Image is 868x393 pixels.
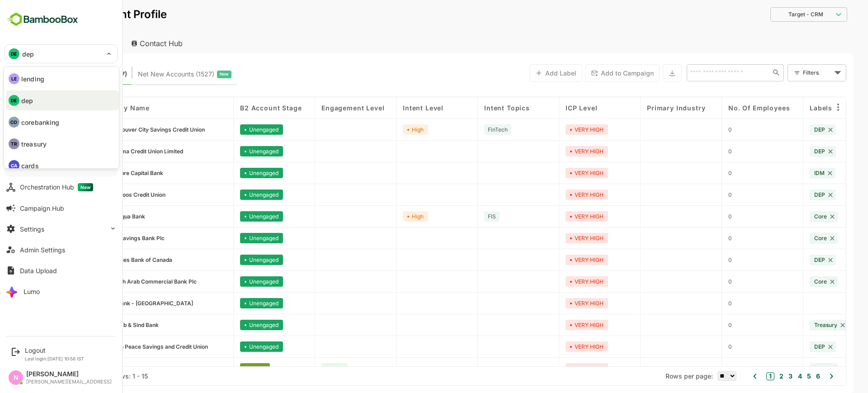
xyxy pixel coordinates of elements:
div: VERY HIGH [534,341,576,352]
span: OneSavings Bank Plc [77,235,133,241]
button: 2 [745,371,752,381]
span: New [188,68,197,80]
span: Net New Accounts ( 1527 ) [106,68,183,80]
span: Known accounts you’ve identified to target - imported from CRM, Offline upload, or promoted from ... [27,68,95,80]
span: Core [783,278,795,285]
span: 0 [697,300,700,307]
div: Total Rows: 617 | Rows: 1 - 15 [27,372,116,380]
div: VERY HIGH [534,276,576,287]
p: Unified Account Profile [14,9,135,20]
span: Treasury [783,322,806,328]
span: Vancouver City Savings Credit Union [77,126,173,133]
div: Unengaged [208,320,251,330]
div: High [371,124,396,135]
span: Peoples Bank of Canada [77,256,141,263]
div: DEP [778,341,804,352]
div: CO [9,117,19,128]
button: Add Label [498,64,551,82]
span: Core [783,365,795,372]
span: Primary Industry [615,104,674,112]
span: British Arab Commercial Bank Plc [77,278,165,285]
span: Rows per page: [634,372,681,380]
span: Engagement Level [290,104,353,112]
span: Intent Level [371,104,412,112]
div: Unengaged [208,341,251,352]
div: Contact Hub [92,33,159,53]
div: VERY HIGH [534,233,576,243]
div: IDM [778,168,804,179]
button: Export the selected data as CSV [631,64,650,82]
span: IDM [783,170,793,176]
p: dep [21,96,33,105]
button: 4 [764,371,770,381]
span: 0 [697,126,700,133]
div: Target - CRM [739,6,816,24]
span: Citibank - UK [77,300,161,307]
span: Intent Topics [453,104,498,112]
div: VERY HIGH [534,189,576,200]
span: DEP [783,343,793,350]
button: 1 [735,372,743,380]
div: TR [9,138,19,149]
div: VERY HIGH [534,211,576,222]
span: DEP [783,126,793,133]
span: 0 [697,170,700,176]
span: Parama Credit Union Limited [77,148,151,155]
span: Company name [64,104,118,112]
div: Unengaged [208,124,251,135]
div: CA [9,160,19,171]
div: Unengaged [208,189,251,200]
span: ICP Level [534,104,566,112]
span: Labels [778,104,801,112]
div: VERY HIGH [534,255,576,265]
div: Unengaged [208,168,251,178]
div: DEP [778,255,804,265]
div: LOW [290,363,316,374]
div: VERY HIGH [534,363,576,374]
span: Target - CRM [757,11,792,18]
p: lending [21,74,44,84]
span: FinTech [456,126,476,133]
div: Unengaged [208,211,251,222]
span: Axos Bank [77,365,105,372]
span: 0 [697,148,700,155]
span: Punjab & Sind Bank [77,322,127,328]
span: Umpqua Bank [77,213,113,220]
span: 0 [697,343,700,350]
span: 0 [697,191,700,198]
div: Target - CRM [745,10,801,19]
div: Newly surfaced ICP-fit accounts from Intent, Website, LinkedIn, and other engagement signals. [106,68,200,80]
div: Filters [771,68,800,77]
button: 6 [782,371,788,381]
span: DEP [783,256,793,263]
button: Add to Campaign [553,64,628,82]
span: FIS [456,213,464,220]
p: corebanking [21,118,59,127]
div: Unengaged [208,233,251,243]
div: Treasury [778,320,816,331]
span: 0 [697,365,700,372]
span: 0 [697,278,700,285]
div: Aware [208,363,238,374]
div: VERY HIGH [534,168,576,178]
div: Unengaged [208,276,251,287]
div: DE [9,95,19,106]
div: DEP [778,189,804,200]
div: Unengaged [208,298,251,308]
div: Core [778,363,806,374]
div: Core [778,276,806,287]
span: Core [783,235,795,241]
button: 5 [773,371,779,381]
button: 3 [755,371,761,381]
p: treasury [21,139,47,149]
div: DEP [778,146,804,157]
div: VERY HIGH [534,320,576,330]
div: Unengaged [208,146,251,156]
div: VERY HIGH [534,124,576,135]
span: DEP [783,148,793,155]
div: Core [778,211,806,222]
div: Filters [770,63,815,82]
div: VERY HIGH [534,298,576,308]
div: DEP [778,124,804,135]
span: 0 [697,213,700,220]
